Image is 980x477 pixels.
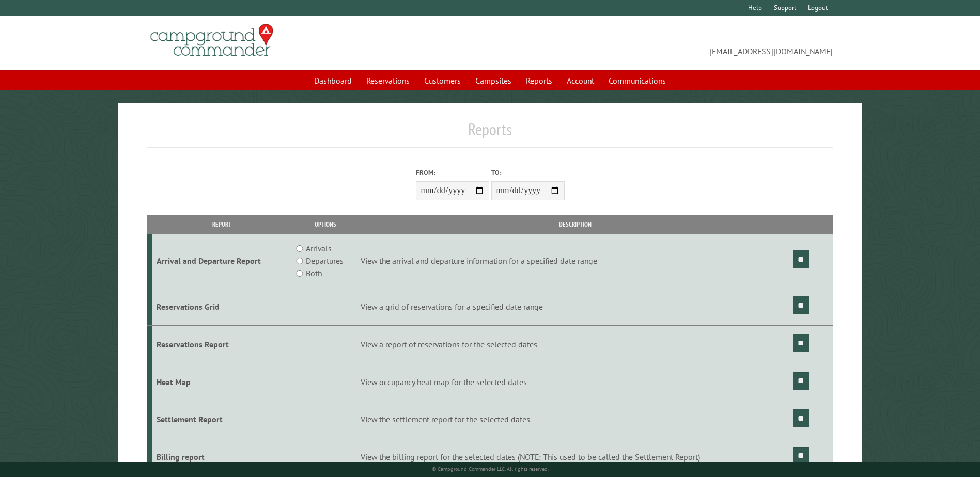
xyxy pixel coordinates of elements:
[359,363,791,401] td: View occupancy heat map for the selected dates
[490,28,833,57] span: [EMAIL_ADDRESS][DOMAIN_NAME]
[359,234,791,288] td: View the arrival and departure information for a specified date range
[359,325,791,363] td: View a report of reservations for the selected dates
[152,234,291,288] td: Arrival and Departure Report
[418,71,467,90] a: Customers
[359,401,791,438] td: View the settlement report for the selected dates
[306,267,322,279] label: Both
[359,288,791,326] td: View a grid of reservations for a specified date range
[416,168,489,178] label: From:
[152,363,291,401] td: Heat Map
[491,168,565,178] label: To:
[520,71,558,90] a: Reports
[360,71,416,90] a: Reservations
[602,71,672,90] a: Communications
[359,438,791,476] td: View the billing report for the selected dates (NOTE: This used to be called the Settlement Report)
[308,71,358,90] a: Dashboard
[147,119,832,148] h1: Reports
[306,255,344,267] label: Departures
[561,71,600,90] a: Account
[147,20,276,60] img: Campground Commander
[152,288,291,326] td: Reservations Grid
[291,215,359,233] th: Options
[432,466,549,472] small: © Campground Commander LLC. All rights reserved.
[306,242,332,255] label: Arrivals
[359,215,791,233] th: Description
[152,325,291,363] td: Reservations Report
[469,71,518,90] a: Campsites
[152,438,291,476] td: Billing report
[152,215,291,233] th: Report
[152,401,291,438] td: Settlement Report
